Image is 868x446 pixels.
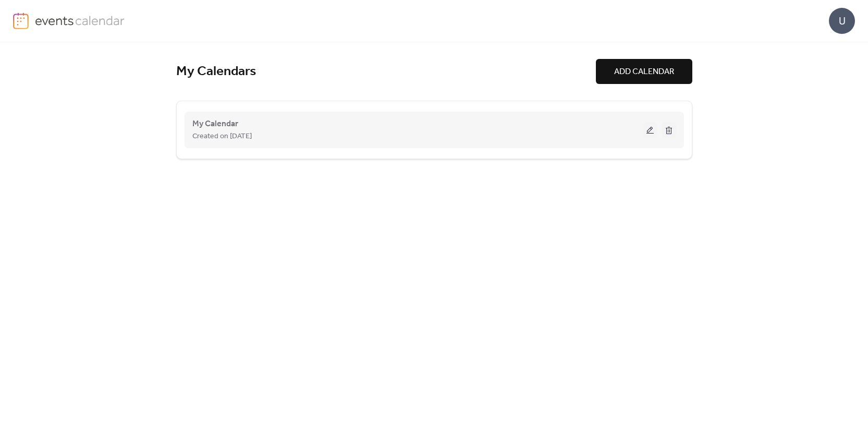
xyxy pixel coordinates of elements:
a: My Calendar [192,121,238,127]
span: Created on [DATE] [192,130,252,143]
div: U [829,8,855,34]
img: logo-type [35,13,125,28]
img: logo [13,13,29,29]
span: My Calendar [192,118,238,130]
span: ADD CALENDAR [614,66,674,78]
div: My Calendars [176,63,596,80]
button: ADD CALENDAR [596,59,692,84]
